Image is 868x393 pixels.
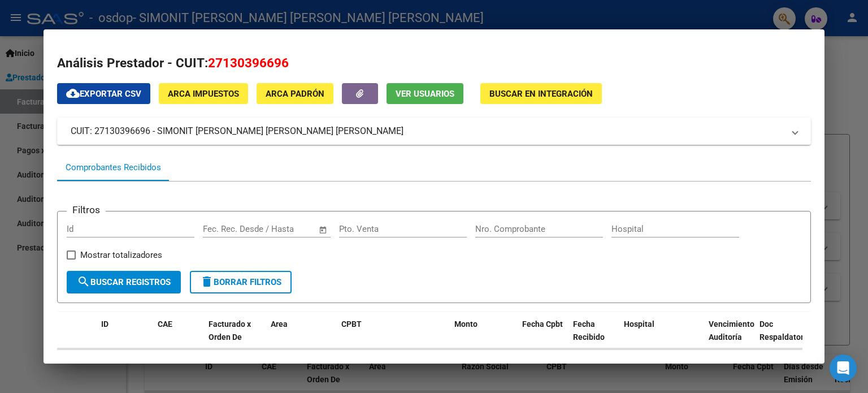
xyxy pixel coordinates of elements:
[158,319,172,329] span: CAE
[80,248,162,262] span: Mostrar totalizadores
[450,312,518,362] datatable-header-cell: Monto
[337,312,450,362] datatable-header-cell: CPBT
[57,83,150,104] button: Exportar CSV
[755,312,823,362] datatable-header-cell: Doc Respaldatoria
[66,89,141,99] span: Exportar CSV
[77,275,90,288] mat-icon: search
[387,83,463,104] button: Ver Usuarios
[573,319,605,342] span: Fecha Recibido
[203,224,249,234] input: Fecha inicio
[454,319,478,329] span: Monto
[259,224,314,234] input: Fecha fin
[619,312,704,362] datatable-header-cell: Hospital
[200,275,214,288] mat-icon: delete
[480,83,602,104] button: Buscar en Integración
[271,319,288,329] span: Area
[66,161,161,174] div: Comprobantes Recibidos
[341,319,362,329] span: CPBT
[316,223,329,236] button: Open calendar
[159,83,248,104] button: ARCA Impuestos
[77,277,171,287] span: Buscar Registros
[624,319,654,329] span: Hospital
[709,319,754,342] span: Vencimiento Auditoría
[522,319,563,329] span: Fecha Cpbt
[101,319,108,329] span: ID
[168,89,239,99] span: ARCA Impuestos
[568,312,619,362] datatable-header-cell: Fecha Recibido
[489,89,593,99] span: Buscar en Integración
[66,87,80,100] mat-icon: cloud_download
[518,312,568,362] datatable-header-cell: Fecha Cpbt
[71,124,784,138] mat-panel-title: CUIT: 27130396696 - SIMONIT [PERSON_NAME] [PERSON_NAME] [PERSON_NAME]
[704,312,755,362] datatable-header-cell: Vencimiento Auditoría
[759,319,810,342] span: Doc Respaldatoria
[97,312,153,362] datatable-header-cell: ID
[257,83,333,104] button: ARCA Padrón
[266,89,324,99] span: ARCA Padrón
[67,271,181,293] button: Buscar Registros
[396,89,454,99] span: Ver Usuarios
[208,55,289,70] span: 27130396696
[830,355,857,382] div: Open Intercom Messenger
[190,271,292,293] button: Borrar Filtros
[200,277,281,287] span: Borrar Filtros
[204,312,266,362] datatable-header-cell: Facturado x Orden De
[57,54,811,73] h2: Análisis Prestador - CUIT:
[209,319,251,342] span: Facturado x Orden De
[266,312,337,362] datatable-header-cell: Area
[67,202,106,217] h3: Filtros
[57,118,811,145] mat-expansion-panel-header: CUIT: 27130396696 - SIMONIT [PERSON_NAME] [PERSON_NAME] [PERSON_NAME]
[153,312,204,362] datatable-header-cell: CAE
